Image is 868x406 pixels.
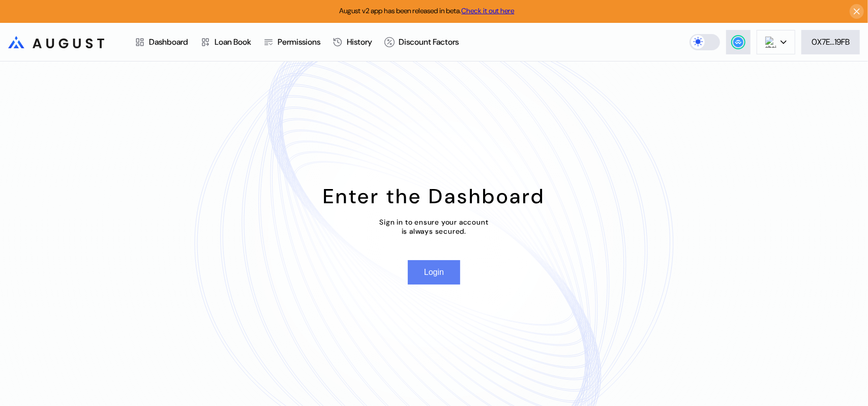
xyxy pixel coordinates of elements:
button: Login [408,260,460,285]
button: chain logo [757,30,795,54]
div: Loan Book [215,37,251,47]
div: Enter the Dashboard [323,183,545,209]
a: Discount Factors [378,23,465,61]
a: Dashboard [129,23,194,61]
img: chain logo [765,37,776,48]
div: Discount Factors [399,37,459,47]
div: Dashboard [149,37,188,47]
span: August v2 app has been released in beta. [340,6,515,15]
div: Sign in to ensure your account is always secured. [380,217,489,236]
div: 0X7E...19FB [812,37,850,47]
a: Check it out here [462,6,515,15]
div: History [347,37,372,47]
a: Loan Book [194,23,257,61]
a: Permissions [257,23,326,61]
div: Permissions [278,37,320,47]
a: History [326,23,378,61]
button: 0X7E...19FB [801,30,860,54]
